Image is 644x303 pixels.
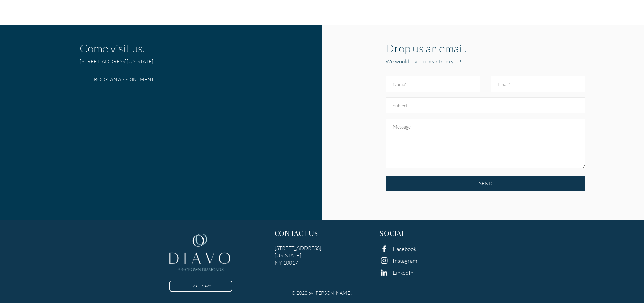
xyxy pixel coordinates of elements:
[491,76,585,92] input: Email*
[386,176,585,191] input: SEND
[386,57,585,65] h5: We would love to hear from you!
[80,41,237,55] h1: Come visit us.
[505,199,640,273] iframe: Drift Widget Chat Window
[94,76,154,83] span: BOOK AN APPOINTMENT
[80,72,168,87] a: BOOK AN APPOINTMENT
[292,290,352,296] h6: © 2020 by [PERSON_NAME].
[275,244,369,266] h5: [STREET_ADDRESS] [US_STATE] NY 10017
[80,57,237,68] h5: [STREET_ADDRESS][US_STATE]
[380,244,389,253] img: facebook
[610,269,636,295] iframe: Drift Widget Chat Controller
[169,281,232,292] a: EMAIL DIAVO
[169,231,230,276] img: footer-logo
[380,231,475,239] h3: SOCIAL
[380,268,389,277] img: linkedin
[393,257,418,264] a: Instagram
[393,245,416,252] a: Facebook
[380,256,389,265] img: instagram
[393,269,413,276] a: LinkedIn
[275,231,369,239] h3: CONTACT US
[386,97,585,113] input: Subject
[386,41,585,55] h1: Drop us an email.
[386,76,480,92] input: Name*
